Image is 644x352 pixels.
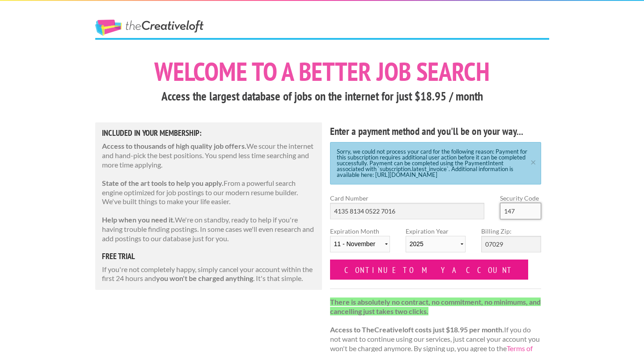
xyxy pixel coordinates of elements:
label: Billing Zip: [481,226,541,236]
a: The Creative Loft [95,20,203,36]
p: We scour the internet and hand-pick the best positions. You spend less time searching and more ti... [102,142,316,169]
h1: Welcome to a better job search [95,59,549,84]
h4: Enter a payment method and you'll be on your way... [330,124,542,138]
p: We're on standby, ready to help if you're having trouble finding postings. In some cases we'll ev... [102,215,316,243]
h3: Access the largest database of jobs on the internet for just $18.95 / month [95,88,549,105]
strong: State of the art tools to help you apply. [102,179,224,187]
div: Sorry, we could not process your card for the following reason: Payment for this subscription req... [330,142,542,184]
label: Security Code [500,193,541,203]
p: From a powerful search engine optimized for job postings to our modern resume builder. We've buil... [102,179,316,206]
strong: Help when you need it. [102,215,175,224]
h5: Included in Your Membership: [102,129,316,137]
strong: There is absolutely no contract, no commitment, no minimums, and cancelling just takes two clicks. [330,298,541,315]
a: × [528,158,539,164]
label: Expiration Year [406,226,466,260]
input: Continue to my account [330,260,529,280]
select: Expiration Month [330,236,390,252]
label: Expiration Month [330,226,390,260]
select: Expiration Year [406,236,466,252]
strong: Access to thousands of high quality job offers. [102,142,246,150]
strong: you won't be charged anything [156,274,253,282]
p: If you're not completely happy, simply cancel your account within the first 24 hours and . It's t... [102,265,316,284]
label: Card Number [330,193,485,203]
h5: free trial [102,252,316,260]
strong: Access to TheCreativeloft costs just $18.95 per month. [330,325,504,334]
